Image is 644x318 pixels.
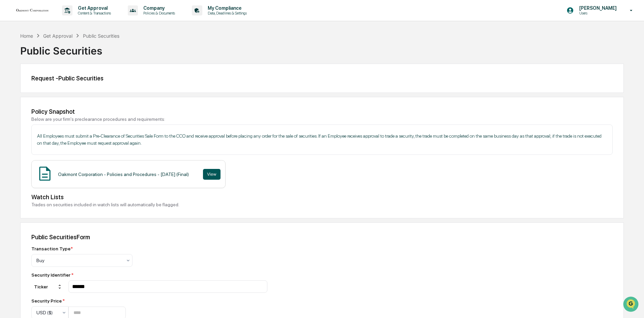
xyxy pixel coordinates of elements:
[574,11,620,15] p: Users
[37,133,607,147] p: All Employees must submit a Pre‐Clearance of Securities Sale Form to the CCO and receive approval...
[138,11,178,15] p: Policies & Documents
[23,51,111,58] div: Start new chat
[31,116,613,122] div: Below are your firm's preclearance procedures and requirements:
[202,11,250,15] p: Data, Deadlines & Settings
[7,51,19,64] img: 1746055101610-c473b297-6a78-478c-a979-82029cc54cd1
[58,172,189,177] div: Oakmont Corporation - Policies and Procedures - [DATE] (Final)
[36,165,53,182] img: Document Icon
[31,246,73,251] div: Transaction Type
[13,85,43,92] span: Preclearance
[72,5,114,11] p: Get Approval
[13,98,42,104] span: Data Lookup
[43,33,72,39] div: Get Approval
[203,169,221,180] button: View
[4,95,45,107] a: 🔎Data Lookup
[7,14,123,25] p: How can we help?
[56,85,84,92] span: Attestations
[46,82,86,94] a: 🗄️Attestations
[23,58,85,64] div: We're available if you need us!
[31,234,613,241] div: Public Securities Form
[622,296,641,314] iframe: Open customer support
[31,75,613,82] div: Request - Public Securities
[31,272,267,278] div: Security Identifier
[72,11,114,15] p: Content & Transactions
[7,98,12,104] div: 🔎
[49,85,54,91] div: 🗄️
[16,8,49,13] img: logo
[20,33,33,39] div: Home
[67,114,82,119] span: Pylon
[115,54,123,62] button: Start new chat
[138,5,178,11] p: Company
[202,5,250,11] p: My Compliance
[48,114,82,119] a: Powered byPylon
[31,281,65,292] div: Ticker
[20,39,624,57] div: Public Securities
[31,108,613,115] div: Policy Snapshot
[7,85,12,91] div: 🖐️
[31,193,613,201] div: Watch Lists
[31,298,126,304] div: Security Price
[4,82,46,94] a: 🖐️Preclearance
[83,33,119,39] div: Public Securities
[31,202,613,207] div: Trades on securities included in watch lists will automatically be flagged.
[574,5,620,11] p: [PERSON_NAME]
